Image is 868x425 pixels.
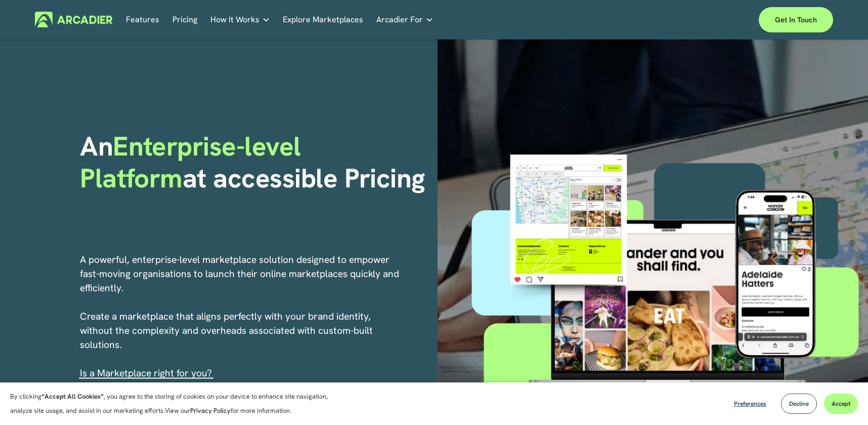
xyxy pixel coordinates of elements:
span: I [80,367,212,379]
a: Explore Marketplaces [283,12,363,27]
img: Arcadier [35,12,112,27]
span: How It Works [210,13,259,27]
button: Decline [781,394,817,414]
button: Preferences [726,394,774,414]
p: By clicking , you agree to the storing of cookies on your device to enhance site navigation, anal... [10,390,339,418]
span: Arcadier For [376,13,423,27]
a: Pricing [172,12,197,27]
strong: “Accept All Cookies” [41,392,104,401]
a: Privacy Policy [190,406,231,415]
h1: An at accessible Pricing [80,131,430,194]
span: Enterprise-level Platform [80,129,308,195]
span: Accept [832,400,850,408]
span: Decline [789,400,809,408]
p: A powerful, enterprise-level marketplace solution designed to empower fast-moving organisations t... [80,253,401,380]
a: folder dropdown [376,12,433,27]
a: Features [126,12,159,27]
a: folder dropdown [210,12,270,27]
button: Accept [824,394,858,414]
a: Get in touch [759,7,833,32]
span: Preferences [734,400,766,408]
a: s a Marketplace right for you? [82,367,212,379]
